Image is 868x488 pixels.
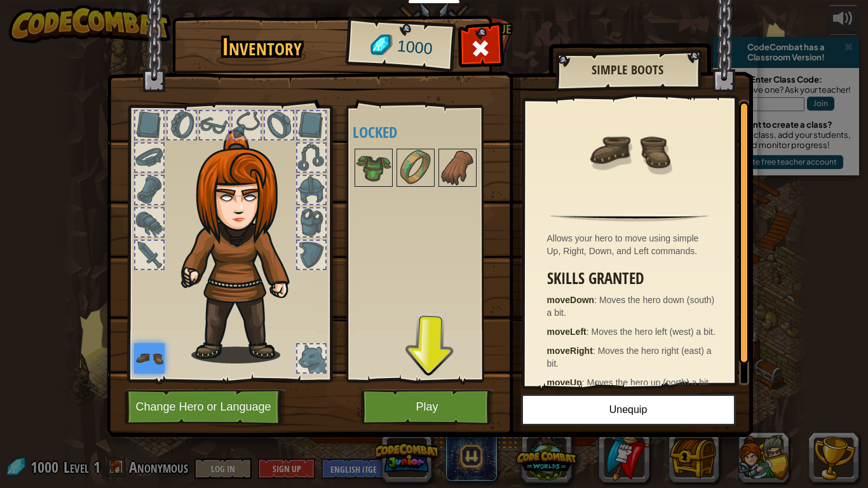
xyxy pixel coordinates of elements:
h3: Skills Granted [547,270,718,287]
span: 1000 [396,35,433,60]
strong: moveUp [547,377,582,388]
img: hr.png [550,214,707,222]
img: portrait.png [356,150,391,186]
span: Moves the hero right (east) a bit. [547,346,712,369]
img: hair_f2.png [175,130,312,363]
span: Moves the hero left (west) a bit. [592,327,715,337]
span: : [594,295,599,305]
strong: moveLeft [547,327,587,337]
button: Unequip [521,394,736,426]
h4: Locked [353,124,503,140]
span: : [593,346,598,356]
span: Moves the hero up (north) a bit. [587,377,711,388]
img: portrait.png [134,343,165,374]
strong: moveRight [547,346,593,356]
strong: moveDown [547,295,595,305]
span: Moves the hero down (south) a bit. [547,295,715,318]
button: Play [361,390,494,424]
button: Change Hero or Language [125,390,286,424]
div: Allows your hero to move using simple Up, Right, Down, and Left commands. [547,232,718,257]
span: : [587,327,592,337]
img: portrait.png [440,150,475,186]
h2: Simple Boots [568,63,688,77]
img: portrait.png [588,109,670,192]
h1: Inventory [181,34,343,60]
span: : [582,377,587,388]
img: portrait.png [398,150,433,186]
